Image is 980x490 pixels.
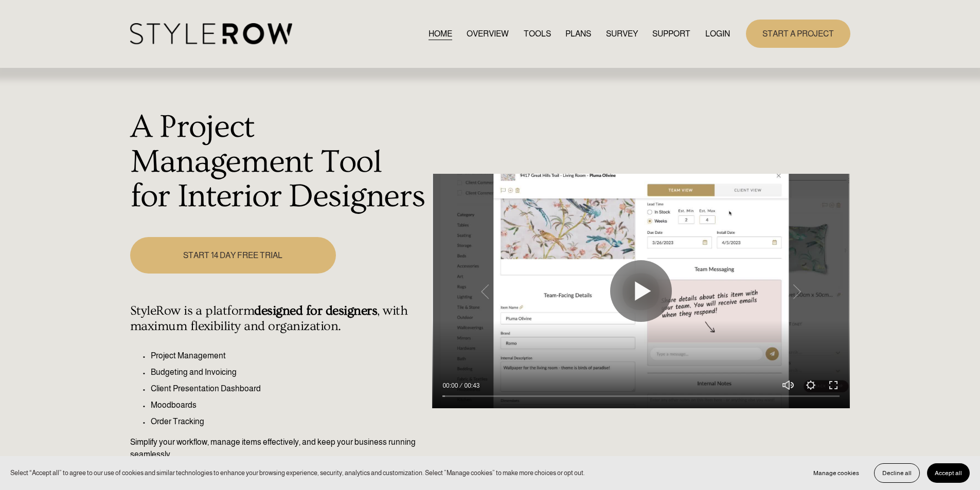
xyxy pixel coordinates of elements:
[705,27,730,41] a: LOGIN
[927,463,970,483] button: Accept all
[460,380,482,391] div: Duration
[935,469,962,477] span: Accept all
[429,27,452,41] a: HOME
[524,27,551,41] a: TOOLS
[606,27,638,41] a: SURVEY
[130,237,336,274] a: START 14 DAY FREE TRIAL
[130,436,427,461] p: Simplify your workflow, manage items effectively, and keep your business running seamlessly.
[151,383,427,395] p: Client Presentation Dashboard
[806,463,867,483] button: Manage cookies
[882,469,912,477] span: Decline all
[130,23,292,44] img: StyleRow
[10,468,585,478] p: Select “Accept all” to agree to our use of cookies and similar technologies to enhance your brows...
[151,415,427,428] p: Order Tracking
[746,20,850,48] a: START A PROJECT
[151,350,427,362] p: Project Management
[874,463,920,483] button: Decline all
[652,28,690,40] span: SUPPORT
[151,399,427,411] p: Moodboards
[813,469,859,477] span: Manage cookies
[151,366,427,378] p: Budgeting and Invoicing
[254,303,377,318] strong: designed for designers
[442,393,840,400] input: Seek
[130,110,427,214] h1: A Project Management Tool for Interior Designers
[565,27,591,41] a: PLANS
[467,27,509,41] a: OVERVIEW
[652,27,690,41] a: folder dropdown
[610,260,672,322] button: Play
[130,303,427,334] h4: StyleRow is a platform , with maximum flexibility and organization.
[442,380,460,391] div: Current time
